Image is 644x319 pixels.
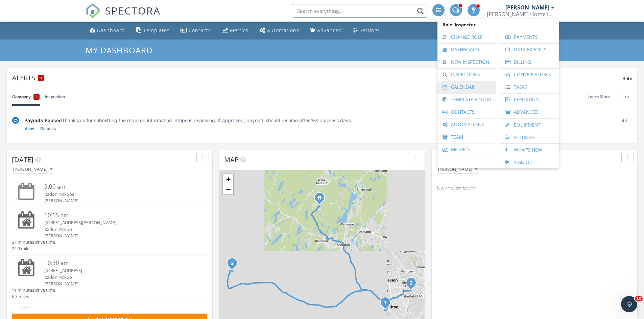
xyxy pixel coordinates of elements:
[12,73,622,82] div: Alerts
[625,96,629,98] img: ellipsis-632cfdd7c38ec3a7d453.svg
[143,27,170,33] div: Templates
[385,302,389,306] div: 27 Earnshaw Pl, Clifton, NJ 07013
[504,144,555,156] a: What's New
[231,261,234,266] i: 3
[12,88,40,106] a: Company
[617,117,632,132] div: 4d
[44,281,191,287] div: [PERSON_NAME]
[437,155,479,164] span: In Progress
[504,56,555,68] a: Billing
[223,174,233,184] a: Zoom in
[44,226,191,233] div: Radon Pickup
[410,281,412,286] i: 2
[12,155,33,164] span: [DATE]
[350,24,383,37] a: Settings
[12,117,19,124] img: under-review-2fe708636b114a7f4b8d.svg
[588,94,614,100] a: Learn More
[87,24,128,37] a: Dashboard
[360,27,380,33] div: Settings
[24,125,34,132] a: View
[44,274,191,281] div: Radon Pickup
[441,143,493,156] a: Metrics
[36,94,38,100] span: 1
[504,131,555,143] a: Settings
[44,259,191,267] div: 10:30 am
[441,118,493,131] a: Automations
[24,117,62,123] span: Payouts Paused
[437,165,479,174] button: [PERSON_NAME]
[441,131,493,143] a: Team
[635,296,643,301] span: 10
[219,24,251,37] a: Metrics
[504,81,555,93] a: Tasks
[267,27,299,33] div: Automations
[223,184,233,194] a: Zoom out
[232,263,236,267] div: 24 Southard Rd, Mount Arlington, NJ 07856
[441,81,493,93] a: Calendar
[12,287,55,293] div: 11 minutes drive time
[178,24,214,37] a: Contacts
[504,94,555,106] a: Reporting
[432,179,637,197] div: No results found
[44,191,191,197] div: Radon Pickups
[86,9,161,23] a: SPECTORA
[487,11,554,18] div: Knox Home Inspections
[307,24,345,37] a: Advanced
[504,106,555,118] a: Advanced
[44,197,191,204] div: [PERSON_NAME]
[44,183,191,191] div: 9:00 am
[411,283,415,287] div: 104 Echo Pl, Elmwood Park, NJ 07407
[44,219,191,226] div: [STREET_ADDRESS][PERSON_NAME]
[441,31,493,43] a: Change Role
[44,267,191,274] div: [STREET_ADDRESS]
[13,167,52,172] div: [PERSON_NAME]
[230,27,248,33] div: Metrics
[12,239,55,245] div: 37 minutes drive time
[505,4,549,11] div: [PERSON_NAME]
[621,296,637,312] iframe: Intercom live chat
[504,119,555,131] a: Equipment
[12,293,55,300] div: 6.3 miles
[504,31,555,43] a: Payments
[504,44,555,56] a: Data Exports
[12,259,207,300] a: 10:30 am [STREET_ADDRESS] Radon Pickup [PERSON_NAME] 11 minutes drive time 6.3 miles
[44,307,191,315] div: 1:30 pm
[622,76,632,81] span: Hide
[317,27,342,33] div: Advanced
[44,233,191,239] div: [PERSON_NAME]
[12,245,55,252] div: 22.9 miles
[40,125,56,132] a: Dismiss
[257,24,302,37] a: Automations (Advanced)
[441,44,493,56] a: Dashboard
[504,69,555,81] a: Conversations
[441,106,493,118] a: Contacts
[504,156,555,168] a: Sign Out
[105,3,161,18] span: SPECTORA
[292,4,427,18] input: Search everything...
[12,165,54,174] button: [PERSON_NAME]
[441,94,493,106] a: Template Editor
[97,27,125,33] div: Dashboard
[224,155,239,164] span: Map
[441,19,555,31] span: Role: Inspector
[319,197,324,202] div: 620 Otterhole Rd, West Milford NJ 07480
[438,167,477,172] div: [PERSON_NAME]
[24,117,611,124] div: Thank you for submitting the required information. Stripe is reviewing. If approved, payouts shou...
[40,76,42,80] span: 1
[45,88,65,106] a: Inspection
[384,300,387,305] i: 1
[441,56,493,68] a: New Inspection
[189,27,211,33] div: Contacts
[441,69,493,81] a: Inspections
[86,3,100,18] img: The Best Home Inspection Software - Spectora
[133,24,172,37] a: Templates
[12,211,207,252] a: 10:15 am [STREET_ADDRESS][PERSON_NAME] Radon Pickup [PERSON_NAME] 37 minutes drive time 22.9 miles
[44,211,191,220] div: 10:15 am
[86,45,158,56] a: My Dashboard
